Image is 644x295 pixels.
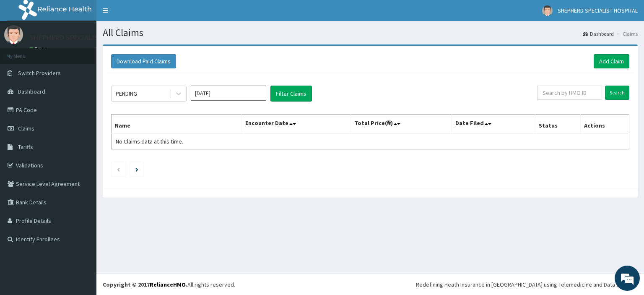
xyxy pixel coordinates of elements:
[580,115,629,134] th: Actions
[416,280,638,289] div: Redefining Heath Insurance in [GEOGRAPHIC_DATA] using Telemedicine and Data Science!
[116,138,183,145] span: No Claims data at this time.
[242,115,351,134] th: Encounter Date
[135,165,138,173] a: Next page
[18,143,33,151] span: Tariffs
[103,27,638,38] h1: All Claims
[150,281,186,288] a: RelianceHMO
[583,30,614,37] a: Dashboard
[29,34,138,42] p: SHEPHERD SPECIALIST HOSPITAL
[18,88,45,95] span: Dashboard
[103,281,187,288] strong: Copyright © 2017 .
[558,7,638,14] span: SHEPHERD SPECIALIST HOSPITAL
[594,54,629,68] a: Add Claim
[18,69,61,77] span: Switch Providers
[537,86,602,100] input: Search by HMO ID
[351,115,452,134] th: Total Price(₦)
[111,54,176,68] button: Download Paid Claims
[542,5,553,16] img: User Image
[270,86,312,102] button: Filter Claims
[96,274,644,295] footer: All rights reserved.
[605,86,629,100] input: Search
[112,115,242,134] th: Name
[117,165,120,173] a: Previous page
[615,30,638,37] li: Claims
[18,125,34,132] span: Claims
[452,115,535,134] th: Date Filed
[116,89,137,98] div: PENDING
[191,86,266,101] input: Select Month and Year
[29,46,49,52] a: Online
[535,115,580,134] th: Status
[4,25,23,44] img: User Image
